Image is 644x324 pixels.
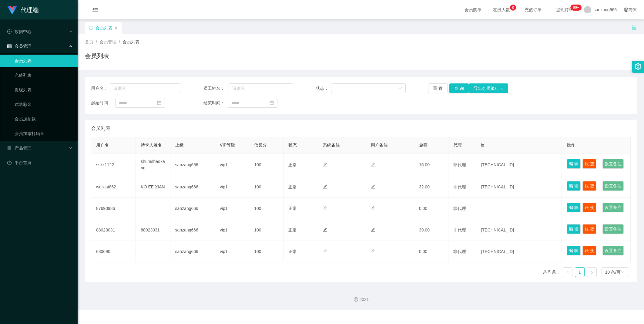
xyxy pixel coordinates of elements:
i: 图标: left [566,271,569,274]
span: 起始时间： [91,100,115,106]
a: 会员加扣款 [15,113,73,125]
td: 100 [249,219,283,241]
button: 编 辑 [567,246,581,255]
td: 88023031 [136,219,170,241]
span: 结束时间： [203,100,228,106]
td: vip1 [215,154,249,176]
a: 会员加减打码量 [15,127,73,140]
sup: 8 [510,5,516,11]
div: 2021 [82,296,639,303]
span: / [96,39,97,44]
i: 图标: edit [371,206,375,210]
span: 状态： [316,85,331,92]
div: 10 条/页 [605,268,621,277]
button: 设置备注 [602,181,624,191]
td: shumshaokang [136,154,170,176]
p: 8 [512,5,514,11]
input: 请输入 [229,83,293,93]
i: 图标: setting [635,63,641,70]
input: 请输入 [110,83,181,93]
td: 32.00 [414,176,448,198]
td: 88023031 [91,219,136,241]
i: 图标: check-circle-o [7,29,12,34]
span: 在线人数 [490,8,513,12]
button: 设置备注 [602,246,624,255]
li: 共 5 条， [543,267,560,277]
span: 用户名 [96,143,109,147]
td: KO EE XIAN [136,176,170,198]
a: 1 [575,268,584,277]
span: 非代理 [453,228,466,232]
span: / [119,39,120,44]
button: 账 变 [582,224,596,234]
span: 数据中心 [7,29,32,34]
td: 39.00 [414,219,448,241]
i: 图标: edit [371,249,375,253]
span: 操作 [567,143,575,147]
span: 提现订单 [553,8,576,12]
span: 系统备注 [323,143,340,147]
button: 导出会员银行卡 [469,83,508,93]
i: 图标: copyright [354,297,358,302]
span: 正常 [288,184,297,189]
i: 图标: edit [371,162,375,167]
td: 100 [249,176,283,198]
sup: 1183 [571,5,582,11]
td: sanzang666 [170,241,215,262]
td: weikiat862 [91,176,136,198]
button: 账 变 [582,181,596,191]
i: 图标: edit [323,184,327,189]
span: 用户备注 [371,143,388,147]
i: 图标: menu-fold [85,0,106,20]
td: sanzang666 [170,198,215,219]
span: 会员列表 [122,39,139,44]
button: 设置备注 [602,159,624,169]
button: 编 辑 [567,159,581,169]
i: 图标: calendar [157,101,161,105]
i: 图标: down [398,86,402,91]
span: 非代理 [453,206,466,211]
td: 680690 [91,241,136,262]
span: 用户名： [91,85,110,92]
div: 会员列表 [96,22,112,34]
li: 1 [575,267,585,277]
span: 会员管理 [7,44,32,49]
td: 0.00 [414,241,448,262]
span: 正常 [288,249,297,254]
button: 查 询 [449,83,469,93]
span: 充值订单 [522,8,545,12]
h1: 会员列表 [85,51,109,60]
li: 下一页 [587,267,597,277]
td: [TECHNICAL_ID] [476,219,562,241]
span: 产品管理 [7,146,32,150]
span: 非代理 [453,184,466,189]
td: sanzang666 [170,154,215,176]
button: 账 变 [582,203,596,212]
a: 会员列表 [15,55,73,67]
i: 图标: unlock [631,25,637,30]
td: 100 [249,154,283,176]
span: 状态 [288,143,297,147]
td: sskk1122 [91,154,136,176]
span: 持卡人姓名 [141,143,162,147]
button: 编 辑 [567,203,581,212]
button: 编 辑 [567,224,581,234]
a: 充值列表 [15,69,73,81]
a: 图标: dashboard平台首页 [7,157,73,169]
span: 会员管理 [99,39,116,44]
i: 图标: edit [323,228,327,232]
span: 非代理 [453,162,466,167]
td: sanzang666 [170,219,215,241]
td: 16.00 [414,154,448,176]
i: 图标: calendar [270,101,274,105]
span: 非代理 [453,249,466,254]
span: 代理 [453,143,462,147]
i: 图标: right [590,271,594,274]
i: 图标: edit [323,206,327,210]
button: 账 变 [582,246,596,255]
a: 代理端 [7,7,39,12]
h1: 代理端 [21,0,39,20]
span: 正常 [288,228,297,232]
td: [TECHNICAL_ID] [476,176,562,198]
td: [TECHNICAL_ID] [476,154,562,176]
